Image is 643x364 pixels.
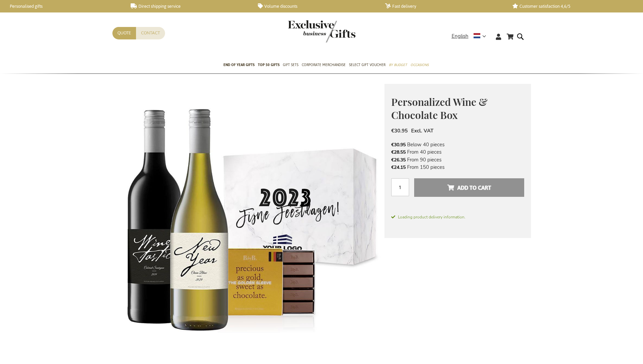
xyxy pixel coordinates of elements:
span: Select Gift Voucher [349,61,385,68]
a: Occasions [410,57,429,74]
span: Personalized Wine & Chocolate Box [391,95,487,122]
a: Personalised gifts [3,3,120,9]
a: Quote [112,27,136,39]
a: Direct shipping service [131,3,247,9]
li: From 40 pieces [391,148,524,156]
span: €26.35 [391,157,406,163]
li: From 150 pieces [391,163,524,171]
span: Loading product delivery information. [391,214,524,220]
span: End of year gifts [223,61,254,68]
img: Exclusive Business gifts logo [288,20,355,42]
a: Gift Sets [283,57,298,74]
span: €24.15 [391,164,406,171]
a: Volume discounts [258,3,374,9]
a: Contact [136,27,165,39]
li: Below 40 pieces [391,141,524,148]
a: End of year gifts [223,57,254,74]
span: By Budget [389,61,407,68]
img: Gepersonaliseerde Wine & Chocolate Box [112,84,384,356]
span: Excl. VAT [411,127,433,134]
li: From 90 pieces [391,156,524,163]
span: €28.55 [391,149,406,155]
a: store logo [288,20,322,42]
span: €30.95 [391,127,408,134]
a: Customer satisfaction 4,6/5 [512,3,629,9]
span: Corporate Merchandise [302,61,346,68]
input: Qty [391,178,409,196]
a: Corporate Merchandise [302,57,346,74]
a: Select Gift Voucher [349,57,385,74]
span: €30.95 [391,142,406,148]
a: Fast delivery [385,3,502,9]
span: Gift Sets [283,61,298,68]
a: TOP 50 Gifts [258,57,279,74]
span: TOP 50 Gifts [258,61,279,68]
span: English [452,32,468,40]
span: Occasions [410,61,429,68]
a: By Budget [389,57,407,74]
